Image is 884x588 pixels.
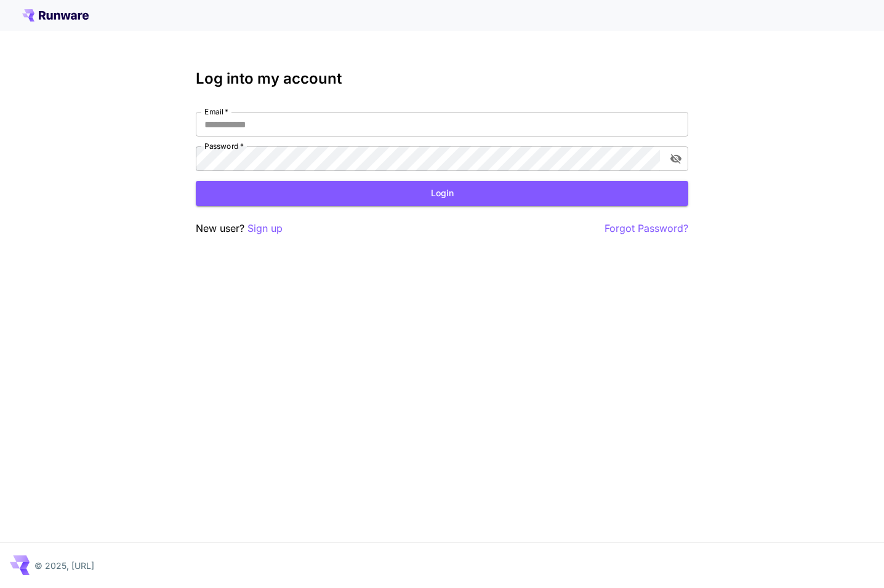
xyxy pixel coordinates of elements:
[204,106,228,117] label: Email
[196,70,688,87] h3: Log into my account
[196,221,283,236] p: New user?
[204,141,244,151] label: Password
[665,148,687,170] button: toggle password visibility
[247,221,283,236] button: Sign up
[196,181,688,206] button: Login
[605,221,688,236] button: Forgot Password?
[34,559,94,572] p: © 2025, [URL]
